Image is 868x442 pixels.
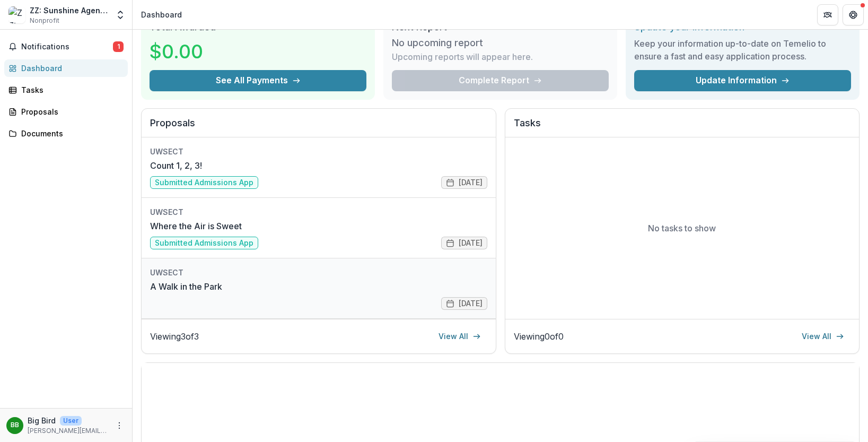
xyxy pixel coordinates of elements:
[150,117,487,137] h2: Proposals
[137,7,186,22] nav: breadcrumb
[113,4,128,25] button: Open entity switcher
[634,70,851,91] a: Update Information
[4,103,128,120] a: Proposals
[21,128,119,139] div: Documents
[30,5,109,16] div: ZZ: Sunshine Agency of Southeastern [US_STATE]
[28,415,56,426] p: Big Bird
[150,70,366,91] button: See All Payments
[4,59,128,77] a: Dashboard
[392,50,533,63] p: Upcoming reports will appear here.
[150,280,222,293] a: A Walk in the Park
[30,16,59,25] span: Nonprofit
[60,416,82,426] p: User
[514,330,564,343] p: Viewing 0 of 0
[21,63,119,74] div: Dashboard
[11,422,19,429] div: Big Bird
[4,81,128,99] a: Tasks
[795,328,851,345] a: View All
[843,4,864,25] button: Get Help
[113,41,124,52] span: 1
[150,220,242,232] a: Where the Air is Sweet
[392,37,483,49] h3: No upcoming report
[4,125,128,142] a: Documents
[634,37,851,63] h3: Keep your information up-to-date on Temelio to ensure a fast and easy application process.
[113,419,126,432] button: More
[21,84,119,96] div: Tasks
[21,42,113,51] span: Notifications
[4,38,128,55] button: Notifications1
[150,330,199,343] p: Viewing 3 of 3
[817,4,838,25] button: Partners
[21,106,119,117] div: Proposals
[28,426,109,436] p: [PERSON_NAME][EMAIL_ADDRESS][PERSON_NAME][DOMAIN_NAME]
[150,159,202,172] a: Count 1, 2, 3!
[648,222,716,235] p: No tasks to show
[150,37,229,66] h3: $0.00
[514,117,851,137] h2: Tasks
[432,328,487,345] a: View All
[141,9,182,20] div: Dashboard
[8,6,25,23] img: ZZ: Sunshine Agency of Southeastern Connecticut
